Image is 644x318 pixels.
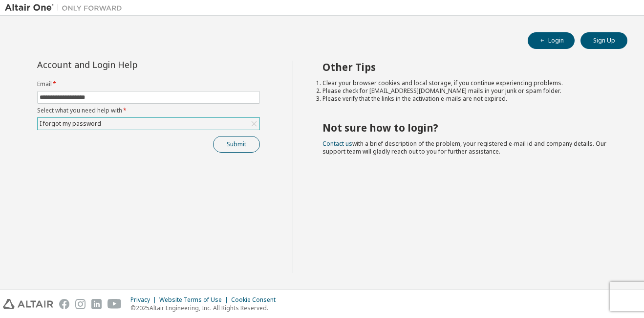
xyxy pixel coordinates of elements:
[37,61,215,68] div: Account and Login Help
[528,32,575,49] button: Login
[322,121,610,134] h2: Not sure how to login?
[130,304,281,312] p: © 2025 Altair Engineering, Inc. All Rights Reserved.
[5,3,127,13] img: Altair One
[159,296,231,304] div: Website Terms of Use
[107,299,122,309] img: youtube.svg
[322,139,352,148] a: Contact us
[3,299,53,309] img: altair_logo.svg
[38,118,259,130] div: I forgot my password
[38,118,103,129] div: I forgot my password
[231,296,281,304] div: Cookie Consent
[322,87,610,95] li: Please check for [EMAIL_ADDRESS][DOMAIN_NAME] mails in your junk or spam folder.
[213,136,260,153] button: Submit
[322,139,606,156] span: with a brief description of the problem, your registered e-mail id and company details. Our suppo...
[322,61,610,73] h2: Other Tips
[322,95,610,103] li: Please verify that the links in the activation e-mails are not expired.
[59,299,69,309] img: facebook.svg
[580,32,627,49] button: Sign Up
[75,299,86,309] img: instagram.svg
[322,79,610,87] li: Clear your browser cookies and local storage, if you continue experiencing problems.
[130,296,159,304] div: Privacy
[37,80,260,88] label: Email
[37,107,260,114] label: Select what you need help with
[91,299,102,309] img: linkedin.svg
